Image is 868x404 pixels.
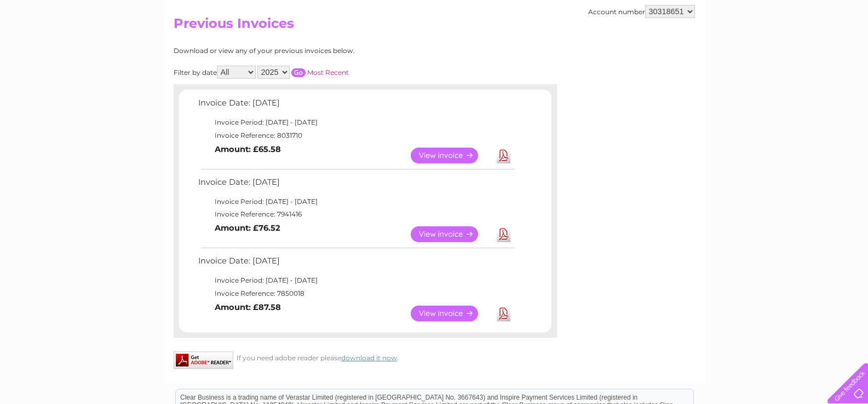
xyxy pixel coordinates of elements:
div: If you need adobe reader please . [174,352,557,362]
a: View [411,306,491,321]
div: Filter by date [174,66,461,79]
div: Account number [588,5,695,18]
a: Telecoms [733,46,766,55]
a: Most Recent [307,68,349,77]
b: Amount: £87.58 [215,302,281,312]
td: Invoice Reference: 7850018 [196,287,516,300]
div: Clear Business is a trading name of Verastar Limited (registered in [GEOGRAPHIC_DATA] No. 3667643... [176,6,693,53]
a: Download [497,306,510,321]
td: Invoice Date: [DATE] [196,175,516,195]
td: Invoice Date: [DATE] [196,254,516,274]
b: Amount: £76.52 [215,223,280,233]
a: Download [497,148,510,163]
td: Invoice Reference: 8031710 [196,129,516,142]
a: Water [675,46,696,55]
a: Blog [773,46,789,55]
td: Invoice Period: [DATE] - [DATE] [196,274,516,287]
h2: Previous Invoices [174,16,695,37]
div: Download or view any of your previous invoices below. [174,47,461,55]
a: Energy [703,46,727,55]
a: Download [497,226,510,242]
a: download it now [341,354,397,362]
td: Invoice Reference: 7941416 [196,208,516,221]
td: Invoice Date: [DATE] [196,96,516,116]
img: logo.png [30,28,86,62]
a: Log out [832,46,858,55]
td: Invoice Period: [DATE] - [DATE] [196,116,516,129]
a: Contact [795,46,822,55]
a: View [411,226,491,242]
b: Amount: £65.58 [215,144,281,154]
a: View [411,148,491,163]
td: Invoice Period: [DATE] - [DATE] [196,195,516,208]
a: 0333 014 3131 [662,5,737,19]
